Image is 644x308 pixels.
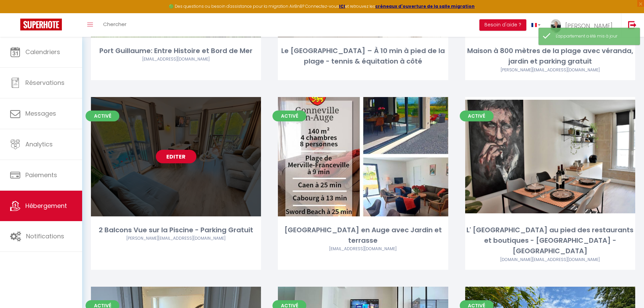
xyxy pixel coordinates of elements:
img: ... [551,19,561,33]
a: ... [PERSON_NAME] [546,13,621,37]
span: Activé [272,111,306,121]
div: Airbnb [91,235,261,242]
a: Editer [156,150,196,163]
a: ICI [339,3,345,9]
div: Maison à 800 mètres de la plage avec véranda, jardin et parking gratuit [465,46,635,67]
div: Airbnb [465,257,635,263]
span: Activé [460,111,494,121]
span: Messages [25,109,56,118]
div: Airbnb [91,56,261,63]
button: Besoin d'aide ? [479,19,526,31]
div: Port Guillaume: Entre Histoire et Bord de Mer [91,46,261,56]
a: créneaux d'ouverture de la salle migration [375,3,475,9]
span: Analytics [25,140,53,148]
img: logout [628,21,637,29]
span: Chercher [103,21,126,28]
div: [GEOGRAPHIC_DATA] en Auge avec Jardin et terrasse [278,225,448,246]
div: L' [GEOGRAPHIC_DATA] au pied des restaurants et boutiques - [GEOGRAPHIC_DATA] - [GEOGRAPHIC_DATA] [465,225,635,257]
span: [PERSON_NAME] [565,22,613,30]
div: Airbnb [278,246,448,252]
span: Hébergement [25,202,67,210]
a: Chercher [98,13,132,37]
span: Réservations [25,78,65,87]
div: Airbnb [465,67,635,73]
span: Paiements [25,171,57,179]
span: Activé [86,111,119,121]
span: Calendriers [25,48,60,56]
span: Notifications [26,232,64,240]
div: L'appartement a été mis à jour [556,33,633,40]
div: Le [GEOGRAPHIC_DATA] – À 10 min à pied de la plage - tennis & équitation à côté [278,46,448,67]
img: Super Booking [20,19,62,30]
button: Ouvrir le widget de chat LiveChat [5,3,26,23]
div: 2 Balcons Vue sur la Piscine - Parking Gratuit [91,225,261,235]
